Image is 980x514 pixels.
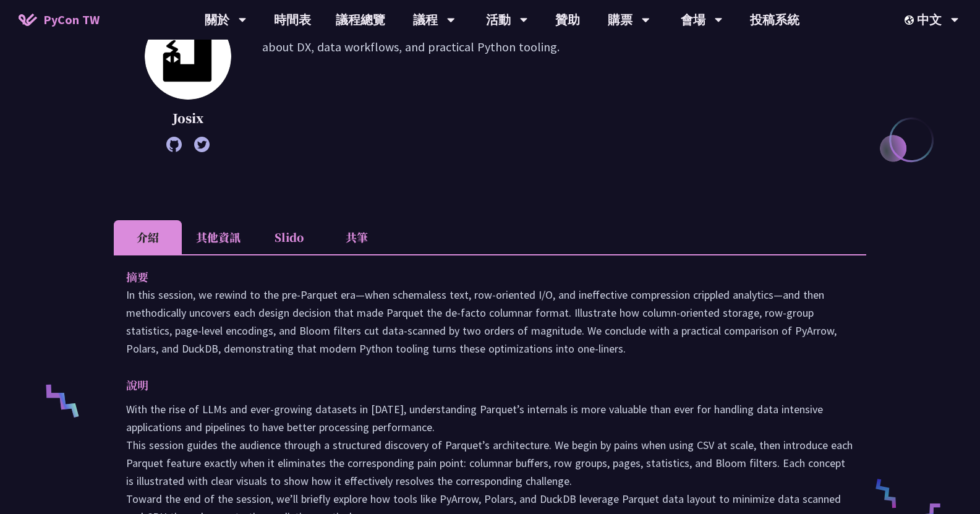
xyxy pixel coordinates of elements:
li: 介紹 [114,220,182,254]
p: In this session, we rewind to the pre‑Parquet era—when schemaless text, row‑oriented I/O, and ine... [126,286,854,358]
img: Locale Icon [905,15,917,25]
p: Josix [145,109,231,127]
p: engineer & tool-builder; PyCon Taiwan staff, contributor to Apache Airflow and Python zh-TW docs.... [262,19,866,146]
img: Home icon of PyCon TW 2025 [19,14,37,26]
p: 說明 [126,376,829,394]
li: Slido [255,220,323,254]
img: Josix [145,13,231,100]
li: 其他資訊 [182,220,255,254]
a: PyCon TW [6,4,112,35]
p: 摘要 [126,268,829,286]
li: 共筆 [323,220,391,254]
span: PyCon TW [43,11,100,29]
